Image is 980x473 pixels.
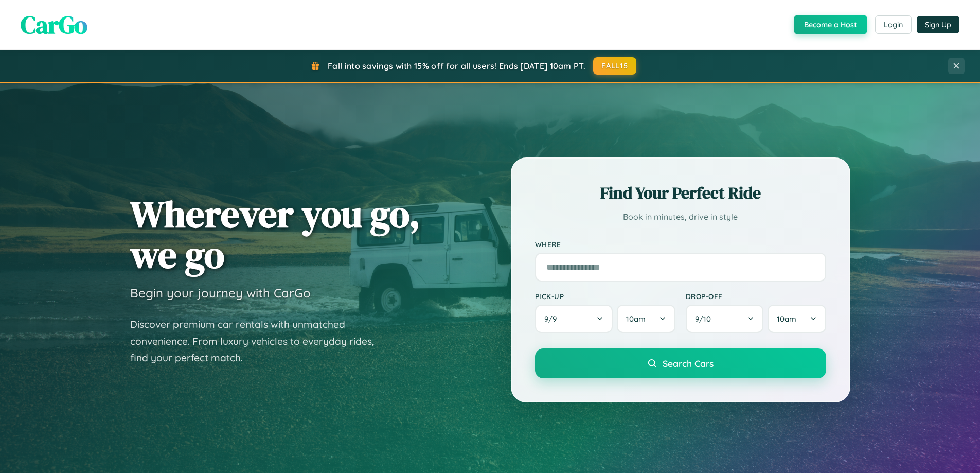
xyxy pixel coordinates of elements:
[535,292,675,301] label: Pick-up
[535,240,826,249] label: Where
[875,15,912,34] button: Login
[535,182,826,204] h2: Find Your Perfect Ride
[535,209,826,224] p: Book in minutes, drive in style
[544,314,562,324] span: 9 / 9
[535,305,613,333] button: 9/9
[328,61,585,71] span: Fall into savings with 15% off for all users! Ends [DATE] 10am PT.
[617,305,675,333] button: 10am
[768,305,826,333] button: 10am
[663,358,714,369] span: Search Cars
[777,314,796,324] span: 10am
[130,285,311,301] h3: Begin your journey with CarGo
[626,314,646,324] span: 10am
[593,57,636,75] button: FALL15
[130,316,387,366] p: Discover premium car rentals with unmatched convenience. From luxury vehicles to everyday rides, ...
[686,292,826,301] label: Drop-off
[686,305,764,333] button: 9/10
[535,348,826,378] button: Search Cars
[21,8,87,42] span: CarGo
[130,194,420,275] h1: Wherever you go, we go
[794,15,867,34] button: Become a Host
[917,16,959,33] button: Sign Up
[695,314,716,324] span: 9 / 10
